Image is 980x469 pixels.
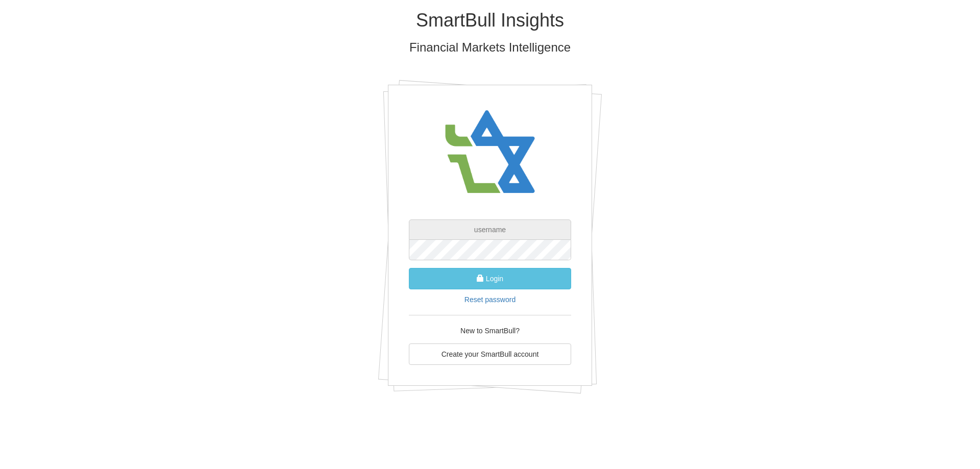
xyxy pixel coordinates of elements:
[460,327,520,335] span: New to SmartBull?
[191,41,789,54] h3: Financial Markets Intelligence
[191,10,789,31] h1: SmartBull Insights
[439,101,541,204] img: avatar
[409,268,571,289] button: Login
[409,219,571,240] input: username
[464,295,516,304] a: Reset password
[409,343,571,365] a: Create your SmartBull account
